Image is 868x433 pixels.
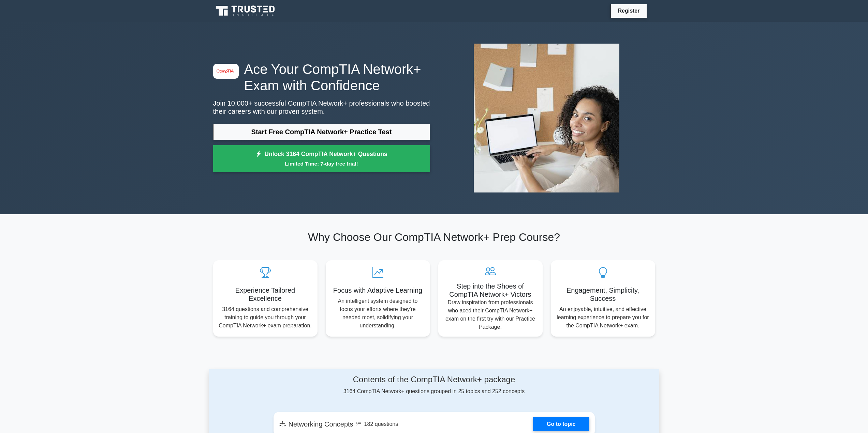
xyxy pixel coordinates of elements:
a: Go to topic [533,417,589,431]
h1: Ace Your CompTIA Network+ Exam with Confidence [213,61,430,94]
a: Unlock 3164 CompTIA Network+ QuestionsLimited Time: 7-day free trial! [213,145,430,172]
p: Draw inspiration from professionals who aced their CompTIA Network+ exam on the first try with ou... [444,298,537,331]
a: Register [614,6,644,15]
h5: Engagement, Simplicity, Success [556,286,650,303]
p: An intelligent system designed to focus your efforts where they're needed most, solidifying your ... [331,297,425,330]
a: Start Free CompTIA Network+ Practice Test [213,124,430,140]
h5: Focus with Adaptive Learning [331,286,425,294]
div: 3164 CompTIA Network+ questions grouped in 25 topics and 252 concepts [274,375,595,396]
p: Join 10,000+ successful CompTIA Network+ professionals who boosted their careers with our proven ... [213,99,430,115]
h5: Step into the Shoes of CompTIA Network+ Victors [444,282,537,298]
p: 3164 questions and comprehensive training to guide you through your CompTIA Network+ exam prepara... [219,305,312,330]
h4: Contents of the CompTIA Network+ package [274,375,595,385]
h2: Why Choose Our CompTIA Network+ Prep Course? [213,231,655,244]
small: Limited Time: 7-day free trial! [222,160,422,168]
p: An enjoyable, intuitive, and effective learning experience to prepare you for the CompTIA Network... [556,305,650,330]
h5: Experience Tailored Excellence [219,286,312,303]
